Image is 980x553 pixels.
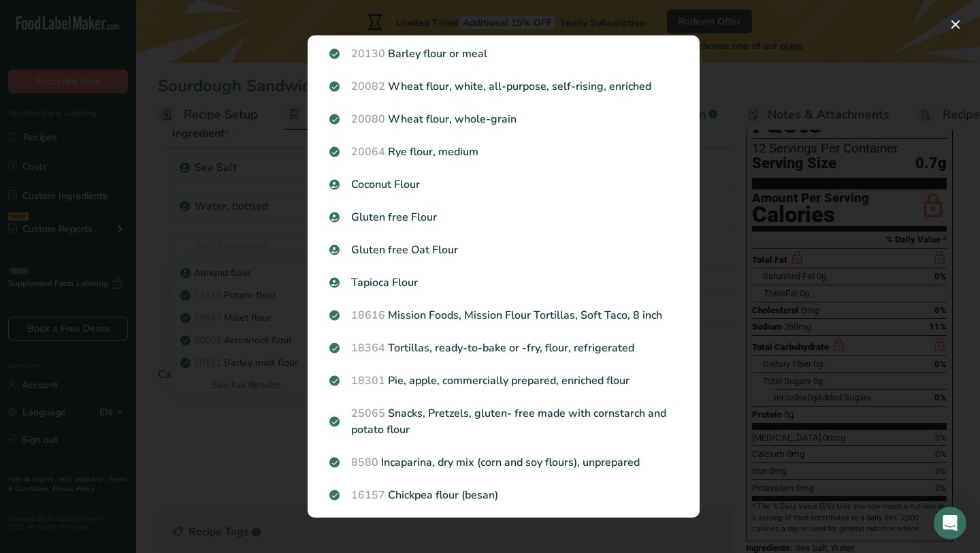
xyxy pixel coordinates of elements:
p: Barley flour or meal [329,46,678,62]
p: Chickpea flour (besan) [329,487,678,503]
span: 18301 [351,373,385,388]
p: Incaparina, dry mix (corn and soy flours), unprepared [329,454,678,471]
span: 20082 [351,79,385,94]
p: Gluten free Flour [329,209,678,225]
p: Tortillas, ready-to-bake or -fry, flour, refrigerated [329,340,678,356]
p: Rye flour, medium [329,144,678,160]
p: Mission Foods, Mission Flour Tortillas, Soft Taco, 8 inch [329,307,678,323]
p: Wheat flour, whole-grain [329,111,678,127]
p: Wheat flour, white, all-purpose, self-rising, enriched [329,78,678,95]
div: Open Intercom Messenger [934,507,966,539]
span: 16157 [351,488,385,503]
span: 25065 [351,406,385,421]
p: Gluten free Oat Flour [329,242,678,258]
span: 18364 [351,341,385,355]
p: Snacks, Pretzels, gluten- free made with cornstarch and potato flour [329,405,678,438]
p: Coconut Flour [329,176,678,193]
p: Pie, apple, commercially prepared, enriched flour [329,373,678,389]
span: 20130 [351,46,385,61]
span: 20064 [351,144,385,159]
span: 18616 [351,308,385,323]
span: 20080 [351,112,385,127]
p: Tapioca Flour [329,274,678,291]
span: 8580 [351,455,378,470]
